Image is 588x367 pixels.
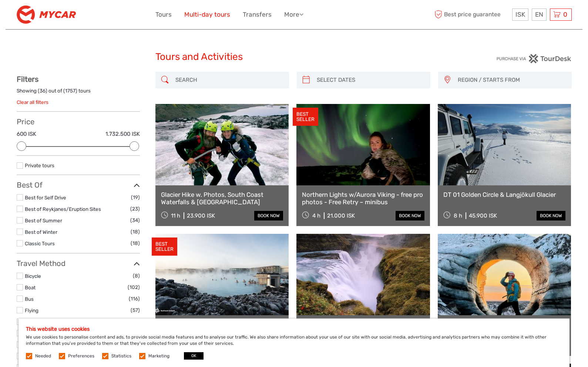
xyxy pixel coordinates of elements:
a: Classic Tours [25,240,55,246]
a: Best of Reykjanes/Eruption Sites [25,206,101,212]
a: DT 01 Golden Circle & Langjökull Glacier [443,191,566,198]
div: EN [532,9,547,21]
input: SELECT DATES [314,74,427,87]
a: book now [254,211,283,220]
span: (19) [131,193,140,202]
label: Statistics [111,353,131,359]
a: book now [537,211,565,220]
a: Tours [155,9,172,20]
span: (18) [131,239,140,248]
span: (116) [129,294,140,303]
a: Best for Self Drive [25,195,66,201]
label: 1757 [65,87,75,94]
input: SEARCH [172,74,285,87]
label: Marketing [148,353,169,359]
span: (387) [127,317,140,326]
a: Bus [25,296,34,302]
div: We use cookies to personalise content and ads, to provide social media features and to analyse ou... [19,319,569,367]
span: (34) [130,216,140,225]
a: Bicycle [25,273,41,279]
a: Transfers [243,9,272,20]
img: PurchaseViaTourDesk.png [496,54,571,63]
h1: Tours and Activities [155,51,433,63]
a: Best of Winter [25,229,57,235]
span: (18) [131,228,140,236]
a: Multi-day tours [184,9,230,20]
div: Showing ( ) out of ( ) tours [17,87,140,99]
div: 45.900 ISK [469,212,497,219]
span: 4 h [312,212,320,219]
label: Needed [35,353,51,359]
label: 36 [40,87,46,94]
h3: Travel Method [17,259,140,268]
a: Flying [25,307,38,313]
strong: Filters [17,75,38,84]
span: 11 h [171,212,180,219]
span: (23) [130,205,140,213]
a: Glacier Hike w. Photos, South Coast Waterfalls & [GEOGRAPHIC_DATA] [161,191,283,206]
label: 1.732.500 ISK [105,130,140,138]
a: Northern Lights w/Aurora Viking - free pro photos - Free Retry – minibus [302,191,424,206]
img: 3195-1797b0cd-02a8-4b19-8eb3-e1b3e2a469b3_logo_small.png [17,6,76,24]
a: Private tours [25,162,54,168]
a: More [284,9,303,20]
label: 600 ISK [17,130,36,138]
span: ISK [515,11,525,18]
h3: Price [17,117,140,126]
div: BEST SELLER [152,238,177,256]
span: (102) [128,283,140,292]
button: REGION / STARTS FROM [454,74,568,86]
span: (8) [133,272,140,280]
span: (57) [131,306,140,314]
span: 0 [562,11,568,18]
div: 21.000 ISK [327,212,355,219]
span: Best price guarantee [433,9,510,21]
button: OK [184,352,204,360]
button: Open LiveChat chat widget [85,11,94,20]
a: Boat [25,284,36,290]
div: 23.900 ISK [187,212,215,219]
h5: This website uses cookies [26,326,562,332]
h3: Best Of [17,181,140,189]
a: Clear all filters [17,99,48,105]
a: Best of Summer [25,218,62,223]
span: 8 h [454,212,462,219]
p: We're away right now. Please check back later! [10,13,84,19]
a: book now [396,211,424,220]
div: BEST SELLER [293,108,318,126]
label: Preferences [68,353,94,359]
